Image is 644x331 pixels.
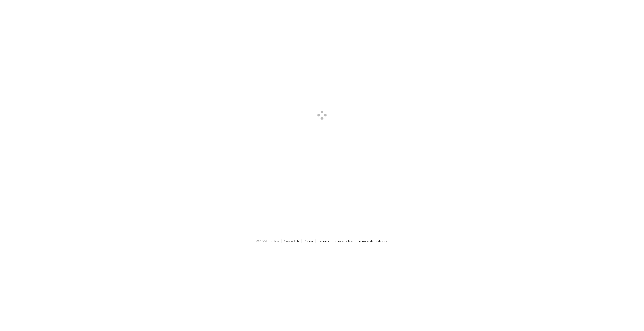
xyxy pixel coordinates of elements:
span: © 2025 Effortless [256,239,279,243]
a: Careers [318,239,329,243]
a: Pricing [304,239,313,243]
a: Terms and Conditions [357,239,388,243]
a: Privacy Policy [333,239,353,243]
a: Contact Us [284,239,299,243]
